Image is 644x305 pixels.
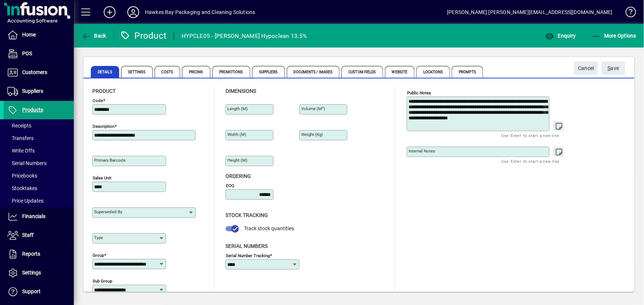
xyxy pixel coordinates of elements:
[4,119,74,132] a: Receipts
[155,66,180,78] span: Costs
[22,213,45,219] span: Financials
[227,106,248,111] mat-label: Length (m)
[182,30,307,42] div: HYPCLE05 - [PERSON_NAME] Hypoclean 13.5%
[93,175,111,180] mat-label: Sales unit
[22,50,32,56] span: POS
[92,88,116,94] span: Product
[22,288,41,294] span: Support
[82,33,106,39] span: Back
[227,158,247,163] mat-label: Height (m)
[322,106,324,109] sup: 3
[4,82,74,101] a: Suppliers
[592,33,637,39] span: More Options
[4,182,74,194] a: Stocktakes
[7,123,31,129] span: Receipts
[7,198,44,204] span: Price Updates
[7,135,34,141] span: Transfers
[94,158,125,163] mat-label: Primary barcode
[4,194,74,207] a: Price Updates
[4,264,74,282] a: Settings
[4,157,74,169] a: Serial Numbers
[22,88,43,94] span: Suppliers
[22,270,41,276] span: Settings
[22,107,43,113] span: Products
[244,225,294,231] span: Track stock quantities
[94,235,103,240] mat-label: Type
[545,33,576,39] span: Enquiry
[22,32,36,38] span: Home
[301,106,325,111] mat-label: Volume (m )
[4,226,74,245] a: Staff
[93,124,114,129] mat-label: Description
[225,88,256,94] span: Dimensions
[120,30,167,42] div: Product
[407,90,431,95] mat-label: Public Notes
[80,29,108,42] button: Back
[608,65,611,71] span: S
[341,66,383,78] span: Custom Fields
[225,212,268,218] span: Stock Tracking
[7,148,35,154] span: Write Offs
[227,132,246,137] mat-label: Width (m)
[620,1,635,25] a: Knowledge Base
[98,6,121,19] button: Add
[447,6,613,18] div: [PERSON_NAME] [PERSON_NAME][EMAIL_ADDRESS][DOMAIN_NAME]
[502,157,559,165] mat-hint: Use 'Enter' to start a new line
[4,26,74,44] a: Home
[4,45,74,63] a: POS
[22,251,40,257] span: Reports
[502,131,559,140] mat-hint: Use 'Enter' to start a new line
[121,6,145,19] button: Profile
[416,66,450,78] span: Locations
[574,62,598,75] button: Cancel
[145,6,255,18] div: Hawkes Bay Packaging and Cleaning Solutions
[22,232,34,238] span: Staff
[74,29,114,42] app-page-header-button: Back
[4,283,74,301] a: Support
[4,207,74,226] a: Financials
[93,98,103,103] mat-label: Code
[578,62,594,74] span: Cancel
[4,144,74,157] a: Write Offs
[22,69,47,75] span: Customers
[182,66,210,78] span: Pricing
[602,62,625,75] button: Save
[409,148,435,154] mat-label: Internal Notes
[91,66,119,78] span: Details
[590,29,638,42] button: More Options
[4,63,74,82] a: Customers
[7,160,47,166] span: Serial Numbers
[301,132,323,137] mat-label: Weight (Kg)
[385,66,415,78] span: Website
[7,185,37,191] span: Stocktakes
[4,245,74,263] a: Reports
[543,29,578,42] button: Enquiry
[452,66,483,78] span: Prompts
[121,66,153,78] span: Settings
[212,66,250,78] span: Promotions
[226,183,234,188] mat-label: EOQ
[287,66,340,78] span: Documents / Images
[252,66,285,78] span: Suppliers
[93,253,104,258] mat-label: Group
[226,253,270,258] mat-label: Serial Number tracking
[94,209,122,214] mat-label: Superseded by
[225,243,268,249] span: Serial Numbers
[225,173,251,179] span: Ordering
[4,132,74,144] a: Transfers
[7,173,37,179] span: Pricebooks
[608,62,619,74] span: ave
[93,278,112,284] mat-label: Sub group
[4,169,74,182] a: Pricebooks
